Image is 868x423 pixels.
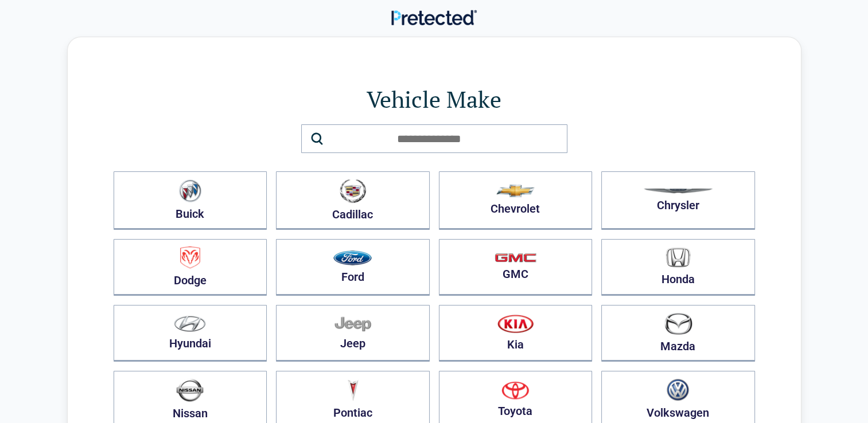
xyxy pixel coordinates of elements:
button: Ford [276,239,430,296]
button: Honda [601,239,755,296]
button: Buick [114,171,267,230]
button: Chevrolet [439,171,593,230]
h1: Vehicle Make [114,83,755,115]
button: Cadillac [276,171,430,230]
button: Jeep [276,305,430,362]
button: Hyundai [114,305,267,362]
button: GMC [439,239,593,296]
button: Chrysler [601,171,755,230]
button: Mazda [601,305,755,362]
button: Dodge [114,239,267,296]
button: Kia [439,305,593,362]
